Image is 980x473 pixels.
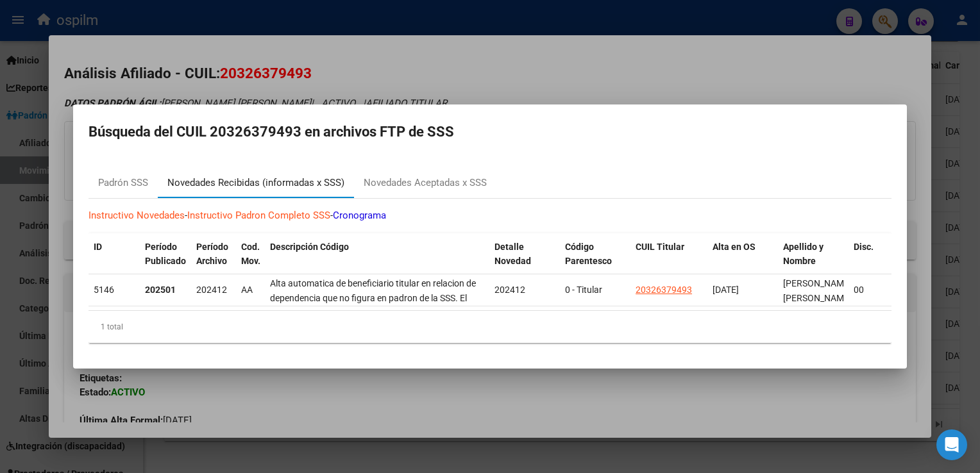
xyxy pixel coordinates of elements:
[89,311,891,343] div: 1 total
[98,176,148,190] div: Padrón SSS
[565,242,612,267] span: Código Parentesco
[630,233,707,290] datatable-header-cell: CUIL Titular
[241,285,253,295] span: AA
[936,429,967,460] div: Open Intercom Messenger
[713,242,756,252] span: Alta en OS
[565,285,602,295] span: 0 - Titular
[191,233,236,290] datatable-header-cell: Período Archivo
[636,242,684,252] span: CUIL Titular
[187,210,330,221] a: Instructivo Padron Completo SSS
[494,242,531,267] span: Detalle Novedad
[849,233,887,290] datatable-header-cell: Disc.
[494,285,525,295] span: 202412
[778,233,849,290] datatable-header-cell: Apellido y Nombre
[707,233,778,290] datatable-header-cell: Alta en OS
[196,285,227,295] span: 202412
[887,233,958,290] datatable-header-cell: Cierre presentación
[560,233,630,290] datatable-header-cell: Código Parentesco
[783,278,852,303] span: [PERSON_NAME] [PERSON_NAME]
[636,285,692,295] span: 20326379493
[89,208,891,223] p: - -
[713,285,739,295] span: [DATE]
[145,285,176,295] strong: 202501
[140,233,191,290] datatable-header-cell: Período Publicado
[89,233,140,290] datatable-header-cell: ID
[333,210,386,221] a: Cronograma
[167,176,344,190] div: Novedades Recibidas (informadas x SSS)
[265,233,489,290] datatable-header-cell: Descripción Código
[489,233,560,290] datatable-header-cell: Detalle Novedad
[783,242,824,267] span: Apellido y Nombre
[94,242,102,252] span: ID
[145,242,186,267] span: Período Publicado
[270,278,481,390] span: Alta automatica de beneficiario titular en relacion de dependencia que no figura en padron de la ...
[196,242,228,267] span: Período Archivo
[241,242,260,267] span: Cod. Mov.
[89,120,891,144] h2: Búsqueda del CUIL 20326379493 en archivos FTP de SSS
[270,242,349,252] span: Descripción Código
[94,285,114,295] span: 5146
[854,283,882,297] div: 00
[854,242,874,252] span: Disc.
[364,176,487,190] div: Novedades Aceptadas x SSS
[236,233,265,290] datatable-header-cell: Cod. Mov.
[89,210,185,221] a: Instructivo Novedades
